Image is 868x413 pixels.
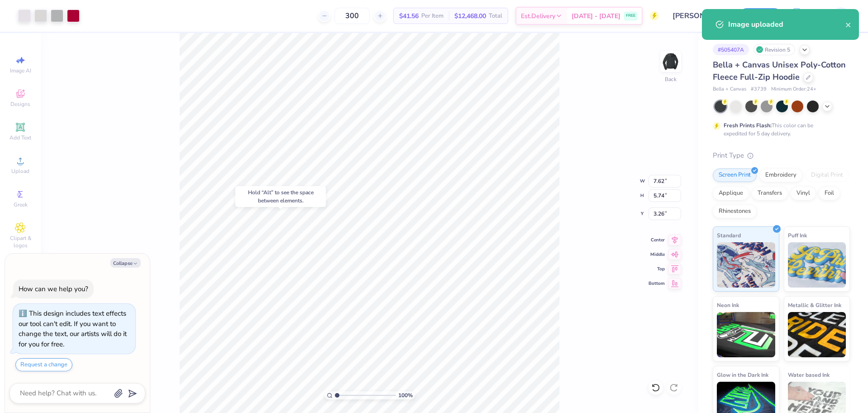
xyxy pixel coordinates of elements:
[805,168,849,182] div: Digital Print
[752,187,788,200] div: Transfers
[788,231,807,240] span: Puff Ink
[10,67,31,74] span: Image AI
[521,11,555,21] span: Est. Delivery
[649,237,665,243] span: Center
[713,44,749,55] div: # 505407A
[713,150,850,161] div: Print Type
[662,53,680,71] img: Back
[5,235,36,249] span: Clipart & logos
[845,19,852,30] button: close
[421,11,444,21] span: Per Item
[717,242,775,288] img: Standard
[454,11,486,21] span: $12,468.00
[713,187,749,200] div: Applique
[489,11,502,21] span: Total
[713,86,746,93] span: Bella + Canvas
[398,391,413,399] span: 100 %
[713,168,757,182] div: Screen Print
[665,75,677,83] div: Back
[717,312,775,357] img: Neon Ink
[724,121,835,138] div: This color can be expedited for 5 day delivery.
[626,13,635,19] span: FREE
[649,266,665,272] span: Top
[666,7,732,25] input: Untitled Design
[713,59,846,82] span: Bella + Canvas Unisex Poly-Cotton Fleece Full-Zip Hoodie
[14,201,28,208] span: Greek
[235,186,326,207] div: Hold “Alt” to see the space between elements.
[10,134,31,141] span: Add Text
[572,11,620,21] span: [DATE] - [DATE]
[791,187,816,200] div: Vinyl
[771,86,816,93] span: Minimum Order: 24 +
[751,86,767,93] span: # 3739
[724,122,772,129] strong: Fresh Prints Flash:
[110,258,141,268] button: Collapse
[717,370,768,379] span: Glow in the Dark Ink
[759,168,802,182] div: Embroidery
[717,300,739,310] span: Neon Ink
[15,358,72,371] button: Request a change
[713,205,757,218] div: Rhinestones
[19,309,127,349] div: This design includes text effects our tool can't edit. If you want to change the text, our artist...
[819,187,840,200] div: Foil
[788,312,846,357] img: Metallic & Glitter Ink
[788,300,841,310] span: Metallic & Glitter Ink
[788,242,846,288] img: Puff Ink
[334,8,370,24] input: – –
[717,231,741,240] span: Standard
[19,284,88,293] div: How can we help you?
[649,251,665,258] span: Middle
[728,19,845,30] div: Image uploaded
[754,44,795,55] div: Revision 5
[11,168,29,175] span: Upload
[399,11,419,21] span: $41.56
[649,280,665,287] span: Bottom
[788,370,830,379] span: Water based Ink
[10,101,30,108] span: Designs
